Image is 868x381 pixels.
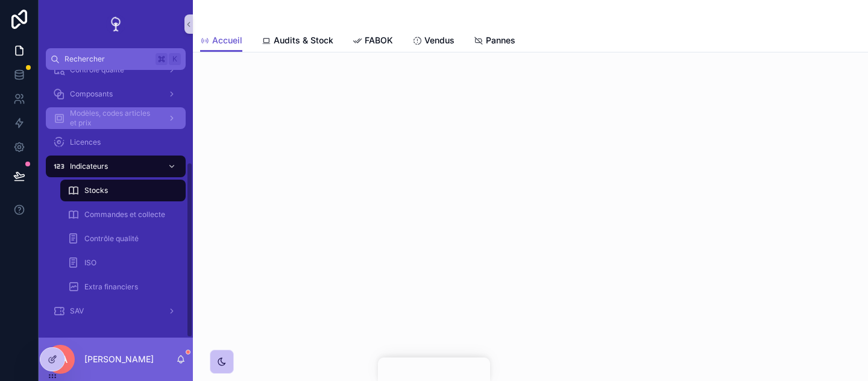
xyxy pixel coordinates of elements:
[60,204,186,225] a: Commandes et collecte
[64,54,151,64] span: Rechercher
[84,210,165,219] span: Commandes et collecte
[365,34,393,46] span: FABOK
[46,300,186,322] a: SAV
[46,131,186,153] a: Licences
[84,234,139,244] span: Contrôle qualité
[106,14,125,34] img: App logo
[70,306,84,316] span: SAV
[424,34,454,46] span: Vendus
[46,83,186,105] a: Composants
[70,109,158,128] span: Modèles, codes articles et prix
[200,30,242,52] a: Accueil
[46,107,186,129] a: Modèles, codes articles et prix
[84,282,138,292] span: Extra financiers
[84,258,96,268] span: ISO
[262,30,333,54] a: Audits & Stock
[46,48,186,70] button: RechercherK
[170,54,180,64] span: K
[212,34,242,46] span: Accueil
[84,353,154,365] p: [PERSON_NAME]
[46,156,186,177] a: Indicateurs
[70,162,108,171] span: Indicateurs
[274,34,333,46] span: Audits & Stock
[353,30,393,54] a: FABOK
[474,30,515,54] a: Pannes
[60,276,186,298] a: Extra financiers
[84,186,108,195] span: Stocks
[60,228,186,250] a: Contrôle qualité
[486,34,515,46] span: Pannes
[70,137,101,147] span: Licences
[60,252,186,274] a: ISO
[70,89,113,99] span: Composants
[412,30,454,54] a: Vendus
[70,65,124,75] span: Contrôle qualité
[60,180,186,201] a: Stocks
[46,59,186,81] a: Contrôle qualité
[39,70,193,338] div: scrollable content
